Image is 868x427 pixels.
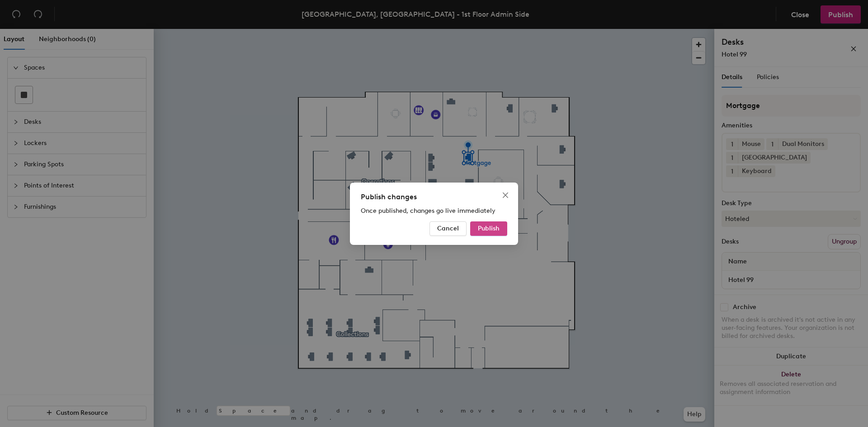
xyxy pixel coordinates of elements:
[498,188,513,202] button: Close
[478,225,500,232] span: Publish
[429,221,467,236] button: Cancel
[361,192,507,202] div: Publish changes
[498,192,513,199] span: Close
[470,221,507,236] button: Publish
[502,192,509,199] span: close
[361,207,495,215] span: Once published, changes go live immediately
[437,225,459,232] span: Cancel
